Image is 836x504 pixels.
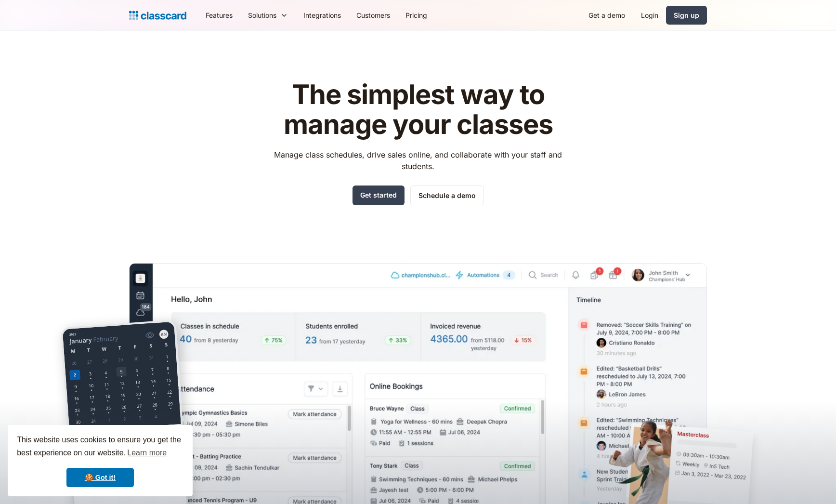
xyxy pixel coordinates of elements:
[296,4,349,26] a: Integrations
[126,446,168,460] a: learn more about cookies
[265,80,571,139] h1: The simplest way to manage your classes
[248,10,276,20] div: Solutions
[66,468,134,487] a: dismiss cookie message
[8,425,193,496] div: cookieconsent
[410,186,484,205] a: Schedule a demo
[398,4,435,26] a: Pricing
[240,4,296,26] div: Solutions
[198,4,240,26] a: Features
[353,186,405,205] a: Get started
[265,149,571,172] p: Manage class schedules, drive sales online, and collaborate with your staff and students.
[17,434,183,460] span: This website uses cookies to ensure you get the best experience on our website.
[666,6,707,25] a: Sign up
[674,10,699,20] div: Sign up
[633,4,666,26] a: Login
[349,4,398,26] a: Customers
[129,9,186,22] a: Logo
[581,4,633,26] a: Get a demo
